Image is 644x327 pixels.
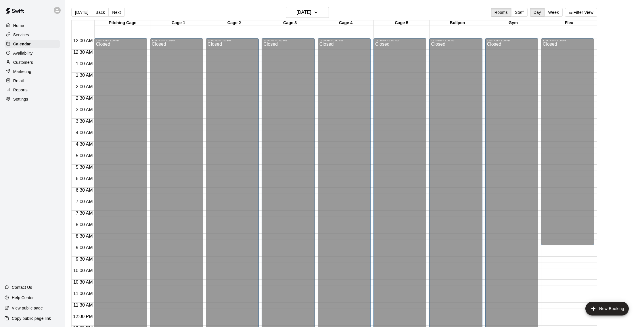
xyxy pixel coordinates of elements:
[5,21,60,30] a: Home
[208,39,257,42] div: 12:00 AM – 1:00 PM
[13,23,24,28] p: Home
[74,142,94,147] span: 4:30 AM
[530,8,545,17] button: Day
[72,303,94,307] span: 11:30 AM
[74,61,94,66] span: 1:00 AM
[430,20,485,26] div: Bullpen
[72,291,94,296] span: 11:00 AM
[286,7,329,18] button: [DATE]
[5,58,60,67] a: Customers
[5,95,60,103] a: Settings
[13,69,31,74] p: Marketing
[5,49,60,57] a: Availability
[543,42,592,247] div: Closed
[487,39,536,42] div: 12:00 AM – 1:00 PM
[12,284,32,290] p: Contact Us
[5,76,60,85] a: Retail
[96,39,145,42] div: 12:00 AM – 1:00 PM
[12,295,34,301] p: Help Center
[5,30,60,39] a: Services
[92,8,109,17] button: Back
[263,39,313,42] div: 12:00 AM – 1:00 PM
[485,20,541,26] div: Gym
[72,50,94,55] span: 12:30 AM
[585,302,629,316] button: add
[297,8,311,16] h6: [DATE]
[262,20,318,26] div: Cage 3
[72,314,94,319] span: 12:00 PM
[491,8,511,17] button: Rooms
[74,165,94,170] span: 5:30 AM
[431,39,480,42] div: 12:00 AM – 1:00 PM
[13,87,28,93] p: Reports
[74,130,94,135] span: 4:00 AM
[74,222,94,227] span: 8:00 AM
[74,211,94,216] span: 7:30 AM
[13,78,24,84] p: Retail
[13,59,33,65] p: Customers
[74,73,94,78] span: 1:30 AM
[541,38,594,245] div: 12:00 AM – 9:00 AM: Closed
[5,86,60,94] a: Reports
[206,20,262,26] div: Cage 2
[152,39,201,42] div: 12:00 AM – 1:00 PM
[71,8,92,17] button: [DATE]
[565,8,597,17] button: Filter View
[74,234,94,238] span: 8:30 AM
[108,8,124,17] button: Next
[13,32,29,38] p: Services
[12,305,43,311] p: View public page
[511,8,528,17] button: Staff
[74,245,94,250] span: 9:00 AM
[374,20,430,26] div: Cage 5
[545,8,563,17] button: Week
[375,39,425,42] div: 12:00 AM – 1:00 PM
[5,67,60,76] a: Marketing
[74,188,94,193] span: 6:30 AM
[318,20,374,26] div: Cage 4
[13,96,28,102] p: Settings
[74,84,94,89] span: 2:00 AM
[74,199,94,204] span: 7:00 AM
[74,257,94,261] span: 9:30 AM
[95,20,150,26] div: Pitching Cage
[13,41,31,47] p: Calendar
[543,39,592,42] div: 12:00 AM – 9:00 AM
[5,40,60,48] a: Calendar
[12,316,51,321] p: Copy public page link
[72,38,94,43] span: 12:00 AM
[74,119,94,124] span: 3:30 AM
[319,39,369,42] div: 12:00 AM – 1:00 PM
[541,20,597,26] div: Flex
[72,268,94,273] span: 10:00 AM
[150,20,206,26] div: Cage 1
[72,280,94,284] span: 10:30 AM
[74,96,94,101] span: 2:30 AM
[74,153,94,158] span: 5:00 AM
[13,50,33,56] p: Availability
[74,176,94,181] span: 6:00 AM
[74,107,94,112] span: 3:00 AM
